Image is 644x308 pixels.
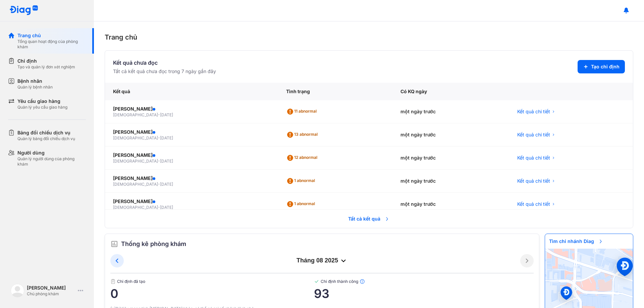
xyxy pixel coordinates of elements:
img: order.5a6da16c.svg [110,240,118,248]
div: Bệnh nhân [17,78,53,84]
span: Tạo chỉ định [591,63,620,70]
img: logo [9,5,38,16]
img: logo [11,284,24,297]
span: [DATE] [160,112,173,117]
span: - [158,182,160,187]
div: [PERSON_NAME] [27,285,75,291]
img: checked-green.01cc79e0.svg [314,279,319,284]
span: Tất cả kết quả [344,211,394,226]
button: Tạo chỉ định [578,60,625,73]
span: - [158,159,160,164]
div: một ngày trước [392,100,509,123]
span: Chỉ định thành công [314,279,534,284]
div: Chủ phòng khám [27,291,75,297]
div: Bảng đối chiếu dịch vụ [17,129,75,136]
span: Kết quả chi tiết [517,155,550,161]
div: [PERSON_NAME] [113,129,270,135]
div: 1 abnormal [286,176,318,186]
div: Tổng quan hoạt động của phòng khám [17,39,86,50]
div: Yêu cầu giao hàng [17,98,67,105]
span: [DATE] [160,135,173,140]
span: [DATE] [160,205,173,210]
span: 0 [110,287,314,300]
span: [DEMOGRAPHIC_DATA] [113,205,158,210]
div: [PERSON_NAME] [113,175,270,182]
div: tháng 08 2025 [124,257,520,265]
div: một ngày trước [392,170,509,193]
div: 12 abnormal [286,152,320,163]
span: [DATE] [160,182,173,187]
div: [PERSON_NAME] [113,198,270,205]
span: Chỉ định đã tạo [110,279,314,284]
div: một ngày trước [392,193,509,216]
span: 93 [314,287,534,300]
span: - [158,205,160,210]
div: Người dùng [17,149,86,156]
img: info.7e716105.svg [360,279,365,284]
div: Tạo và quản lý đơn xét nghiệm [17,64,75,70]
div: Tất cả kết quả chưa đọc trong 7 ngày gần đây [113,68,216,75]
span: Kết quả chi tiết [517,178,550,184]
span: [DATE] [160,159,173,164]
div: Chỉ định [17,58,75,64]
div: Kết quả chưa đọc [113,59,216,67]
span: [DEMOGRAPHIC_DATA] [113,112,158,117]
div: Trang chủ [17,32,86,39]
div: một ngày trước [392,123,509,146]
div: Tình trạng [278,83,392,100]
span: - [158,112,160,117]
div: Quản lý bệnh nhân [17,84,53,90]
div: 1 abnormal [286,199,318,209]
span: [DEMOGRAPHIC_DATA] [113,159,158,164]
span: Kết quả chi tiết [517,131,550,138]
span: [DEMOGRAPHIC_DATA] [113,182,158,187]
div: một ngày trước [392,146,509,170]
div: [PERSON_NAME] [113,106,270,112]
div: Có KQ ngày [392,83,509,100]
span: Tìm chi nhánh Diag [545,234,607,249]
span: - [158,135,160,140]
span: Kết quả chi tiết [517,201,550,207]
div: 11 abnormal [286,106,319,117]
div: Quản lý yêu cầu giao hàng [17,105,67,110]
div: Trang chủ [105,32,633,42]
span: Thống kê phòng khám [121,239,186,249]
img: document.50c4cfd0.svg [110,279,116,284]
div: Kết quả [105,83,278,100]
div: 13 abnormal [286,129,320,140]
div: Quản lý bảng đối chiếu dịch vụ [17,136,75,141]
div: Quản lý người dùng của phòng khám [17,156,86,167]
span: [DEMOGRAPHIC_DATA] [113,135,158,140]
div: [PERSON_NAME] [113,152,270,159]
span: Kết quả chi tiết [517,108,550,115]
